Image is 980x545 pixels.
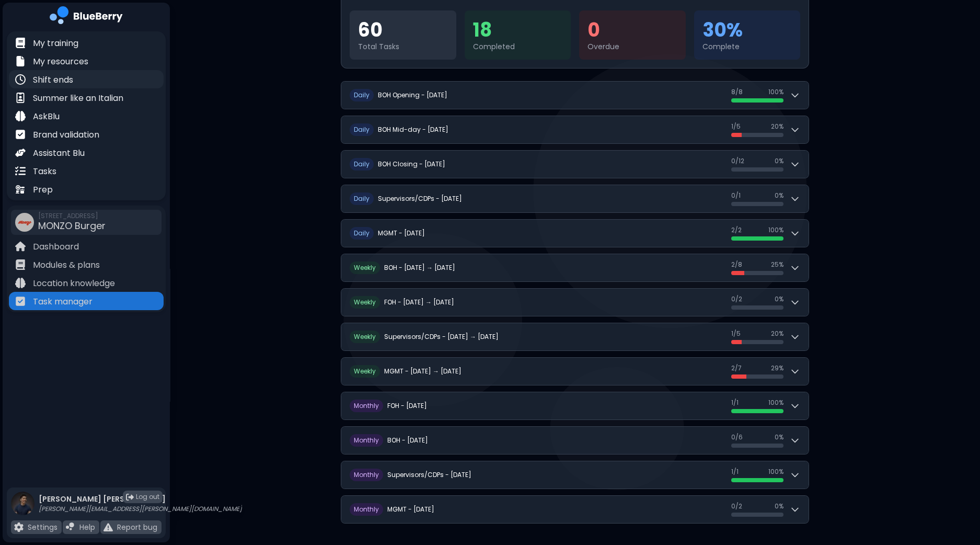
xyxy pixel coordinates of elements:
button: WeeklyMGMT - [DATE] → [DATE]2/729% [341,358,809,385]
span: W [350,296,380,309]
h2: BOH - [DATE] → [DATE] [384,264,455,272]
button: MonthlyFOH - [DATE]1/1100% [341,392,809,419]
img: file icon [15,184,26,195]
p: Modules & plans [33,259,100,271]
img: file icon [15,38,26,48]
span: D [350,123,374,136]
p: Assistant Blu [33,147,85,160]
span: eekly [360,298,376,306]
img: file icon [15,278,26,288]
span: D [350,192,374,205]
span: eekly [360,332,376,341]
div: 0 [587,19,677,42]
span: W [350,365,380,378]
p: Summer like an Italian [33,92,123,105]
h2: MGMT - [DATE] [387,505,434,514]
h2: MGMT - [DATE] [378,229,425,237]
div: Total Tasks [358,42,448,51]
img: file icon [15,129,26,140]
span: 25 % [771,260,783,269]
h2: BOH Opening - [DATE] [378,91,447,99]
span: MONZO Burger [38,219,106,232]
p: Prep [33,184,53,196]
span: onthly [359,470,379,479]
span: 0 / 1 [731,191,741,200]
span: 0 / 12 [731,157,744,165]
div: 60 [358,19,448,42]
span: 29 % [771,364,783,372]
img: file icon [66,523,75,532]
span: 0 / 6 [731,433,743,441]
button: DailyMGMT - [DATE]2/2100% [341,220,809,247]
span: eekly [360,263,376,272]
span: eekly [360,367,376,376]
span: aily [358,125,370,134]
img: company thumbnail [15,213,34,232]
span: M [350,469,383,481]
span: M [350,400,383,412]
img: file icon [15,56,26,66]
span: 8 / 8 [731,88,743,96]
span: D [350,158,374,171]
span: 20 % [771,122,783,131]
div: Completed [473,42,563,51]
img: logout [126,493,134,501]
span: M [350,503,383,516]
p: [PERSON_NAME] [PERSON_NAME] [39,494,242,504]
span: 100 % [768,468,783,476]
h2: Supervisors/CDPs - [DATE] [378,195,462,203]
span: 0 % [775,502,783,510]
img: file icon [15,147,26,158]
p: Location knowledge [33,277,115,290]
div: 30 % [702,19,792,42]
span: 0 / 2 [731,502,742,510]
button: WeeklySupervisors/CDPs - [DATE] → [DATE]1/520% [341,323,809,350]
button: MonthlyMGMT - [DATE]0/20% [341,496,809,523]
span: onthly [359,505,379,514]
button: MonthlySupervisors/CDPs - [DATE]1/1100% [341,461,809,489]
span: 20 % [771,330,783,338]
img: file icon [15,241,26,252]
span: 0 % [775,433,783,441]
img: file icon [14,523,24,532]
img: file icon [15,93,26,103]
button: MonthlyBOH - [DATE]0/60% [341,427,809,454]
p: My resources [33,55,88,68]
p: [PERSON_NAME][EMAIL_ADDRESS][PERSON_NAME][DOMAIN_NAME] [39,505,242,513]
span: 0 % [775,191,783,200]
span: 0 % [775,157,783,165]
span: 100 % [768,88,783,96]
span: 0 / 2 [731,295,742,303]
h2: BOH Closing - [DATE] [378,160,445,168]
h2: MGMT - [DATE] → [DATE] [384,367,462,376]
p: Shift ends [33,74,73,86]
span: 100 % [768,226,783,234]
span: onthly [359,436,379,445]
span: Log out [136,493,159,501]
button: DailyBOH Closing - [DATE]0/120% [341,151,809,178]
span: W [350,331,380,343]
img: company logo [50,6,123,28]
img: file icon [15,166,26,176]
span: M [350,434,383,447]
h2: FOH - [DATE] [387,402,427,410]
span: aily [358,90,370,99]
span: W [350,262,380,274]
span: onthly [359,401,379,410]
p: Task manager [33,296,93,308]
p: Brand validation [33,129,99,141]
img: file icon [15,74,26,85]
span: 1 / 1 [731,399,739,407]
img: file icon [15,296,26,306]
p: AskBlu [33,110,60,123]
button: WeeklyFOH - [DATE] → [DATE]0/20% [341,289,809,316]
button: WeeklyBOH - [DATE] → [DATE]2/825% [341,254,809,281]
p: My training [33,37,78,50]
h2: BOH - [DATE] [387,436,428,445]
h2: Supervisors/CDPs - [DATE] [387,471,471,479]
p: Report bug [117,523,157,532]
img: file icon [15,111,26,121]
span: 2 / 7 [731,364,742,372]
p: Dashboard [33,241,79,253]
span: 0 % [775,295,783,303]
